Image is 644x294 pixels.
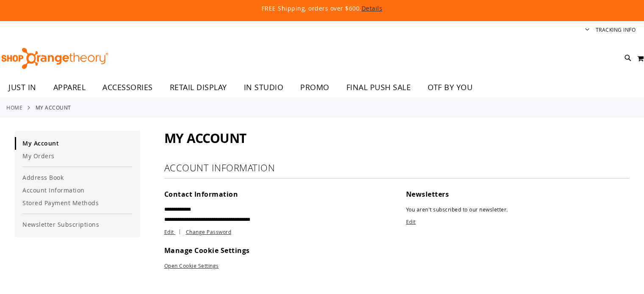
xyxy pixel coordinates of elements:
a: Tracking Info [596,26,636,33]
a: My Orders [15,150,140,162]
a: Stored Payment Methods [15,197,140,209]
a: ACCESSORIES [94,78,161,97]
span: Edit [164,228,174,235]
button: Account menu [585,26,589,34]
span: PROMO [300,78,329,97]
span: JUST IN [8,78,36,97]
span: APPAREL [53,78,86,97]
a: PROMO [292,78,338,97]
span: ACCESSORIES [102,78,153,97]
p: FREE Shipping, orders over $600. [68,4,576,13]
span: My Account [164,129,246,147]
a: Edit [164,228,185,235]
a: IN STUDIO [235,78,292,97]
span: Contact Information [164,190,238,199]
a: OTF BY YOU [419,78,481,97]
a: Edit [406,218,416,225]
a: Change Password [186,228,232,235]
a: Newsletter Subscriptions [15,218,140,231]
span: Newsletters [406,190,449,199]
span: RETAIL DISPLAY [170,78,227,97]
span: OTF BY YOU [428,78,473,97]
a: My Account [15,137,140,150]
strong: My Account [36,104,71,111]
a: Details [362,4,383,12]
span: IN STUDIO [244,78,284,97]
span: FINAL PUSH SALE [346,78,411,97]
p: You aren't subscribed to our newsletter. [406,204,629,214]
strong: Account Information [164,162,275,174]
a: Account Information [15,184,140,197]
span: Manage Cookie Settings [164,246,250,255]
a: Address Book [15,171,140,184]
a: Home [6,104,22,111]
a: RETAIL DISPLAY [161,78,235,97]
a: Open Cookie Settings [164,262,219,269]
a: FINAL PUSH SALE [338,78,420,97]
a: APPAREL [45,78,94,97]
